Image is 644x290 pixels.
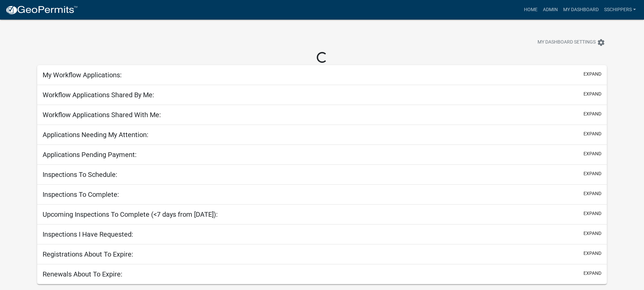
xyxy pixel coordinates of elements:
button: expand [583,110,601,117]
h5: Registrations About To Expire: [43,250,133,258]
i: settings [597,38,605,47]
h5: Inspections I Have Requested: [43,230,133,238]
button: expand [583,130,601,137]
button: expand [583,210,601,217]
h5: Applications Pending Payment: [43,151,137,159]
h5: Workflow Applications Shared By Me: [43,91,154,99]
a: Home [521,3,540,16]
h5: Inspections To Schedule: [43,170,117,179]
button: expand [583,250,601,257]
button: expand [583,90,601,98]
button: expand [583,150,601,157]
a: Admin [540,3,560,16]
h5: Workflow Applications Shared With Me: [43,111,161,119]
button: My Dashboard Settingssettings [532,36,611,49]
button: expand [583,270,601,277]
a: My Dashboard [560,3,601,16]
button: expand [583,190,601,197]
h5: My Workflow Applications: [43,71,122,79]
a: sschippers [601,3,639,16]
span: My Dashboard Settings [538,38,596,47]
h5: Inspections To Complete: [43,190,119,199]
button: expand [583,71,601,78]
button: expand [583,170,601,177]
button: expand [583,230,601,237]
h5: Upcoming Inspections To Complete (<7 days from [DATE]): [43,210,218,218]
h5: Renewals About To Expire: [43,270,122,278]
h5: Applications Needing My Attention: [43,131,148,139]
